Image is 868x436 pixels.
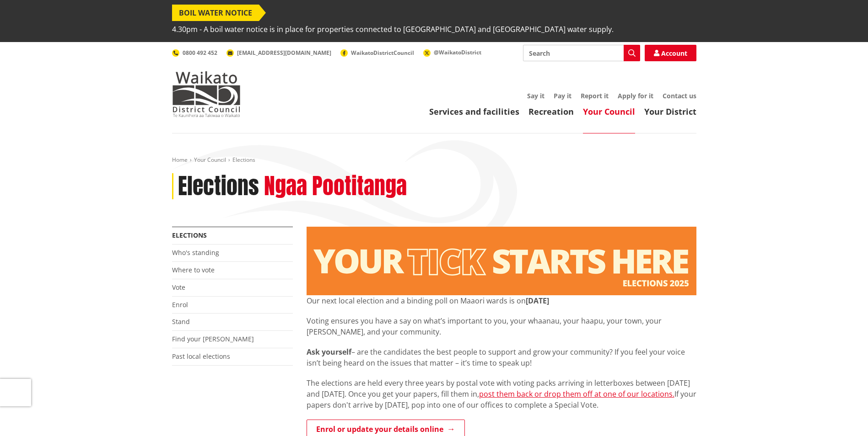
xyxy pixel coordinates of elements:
[172,317,190,326] a: Stand
[554,91,571,100] a: Pay it
[479,389,674,399] a: post them back or drop them off at one of our locations.
[172,248,219,257] a: Who's standing
[307,346,696,368] p: – are the candidates the best people to support and grow your community? If you feel your voice i...
[644,106,696,117] a: Your District
[618,91,653,100] a: Apply for it
[340,49,414,57] a: WaikatoDistrictCouncil
[528,106,574,117] a: Recreation
[172,335,254,343] a: Find your [PERSON_NAME]
[226,49,331,57] a: [EMAIL_ADDRESS][DOMAIN_NAME]
[583,106,635,117] a: Your Council
[645,45,696,61] a: Account
[351,49,414,57] span: WaikatoDistrictCouncil
[172,352,230,361] a: Past local elections
[172,71,241,117] img: Waikato District Council - Te Kaunihera aa Takiwaa o Waikato
[523,45,640,61] input: Search input
[172,21,614,37] span: 4.30pm - A boil water notice is in place for properties connected to [GEOGRAPHIC_DATA] and [GEOGR...
[183,49,217,57] span: 0800 492 452
[307,315,696,337] p: Voting ensures you have a say on what’s important to you, your whaanau, your haapu, your town, yo...
[429,106,519,117] a: Services and facilities
[178,173,259,200] h1: Elections
[232,156,255,164] span: Elections
[581,91,609,100] a: Report it
[527,91,545,100] a: Say it
[307,295,696,306] p: Our next local election and a binding poll on Maaori wards is on
[307,378,696,410] p: The elections are held every three years by postal vote with voting packs arriving in letterboxes...
[172,5,259,21] span: BOIL WATER NOTICE
[172,231,207,239] a: Elections
[423,48,481,56] a: @WaikatoDistrict
[172,300,188,309] a: Enrol
[307,227,696,295] img: Elections - Website banner
[434,48,481,56] span: @WaikatoDistrict
[237,49,331,57] span: [EMAIL_ADDRESS][DOMAIN_NAME]
[264,173,407,200] h2: Ngaa Pootitanga
[172,49,217,57] a: 0800 492 452
[172,156,188,164] a: Home
[172,156,696,164] nav: breadcrumb
[307,347,351,357] strong: Ask yourself
[526,296,549,306] strong: [DATE]
[194,156,226,164] a: Your Council
[172,266,215,274] a: Where to vote
[172,283,185,292] a: Vote
[663,91,696,100] a: Contact us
